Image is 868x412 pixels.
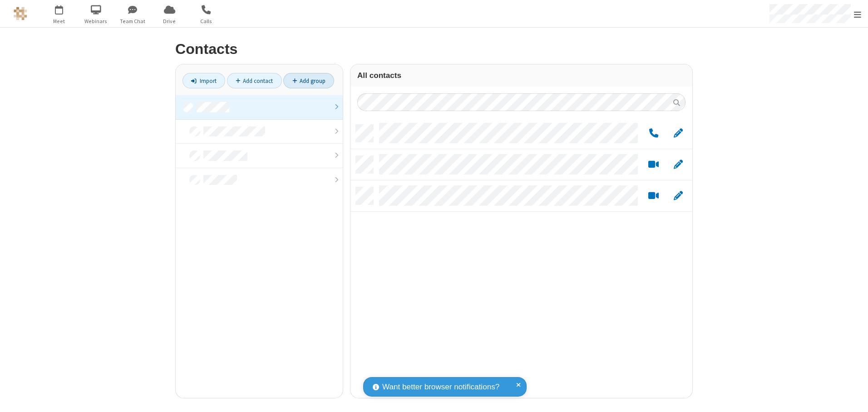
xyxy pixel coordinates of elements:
[175,41,693,57] h2: Contacts
[669,128,687,139] button: Edit
[182,73,225,88] a: Import
[350,118,692,398] div: grid
[645,159,662,170] button: Start a video meeting
[382,381,499,393] span: Want better browser notifications?
[669,159,687,170] button: Edit
[116,17,150,25] span: Team Chat
[227,73,282,88] a: Add contact
[357,71,686,80] h3: All contacts
[153,17,187,25] span: Drive
[189,17,223,25] span: Calls
[645,128,662,139] button: Call by phone
[42,17,76,25] span: Meet
[669,190,687,202] button: Edit
[79,17,113,25] span: Webinars
[283,73,334,88] a: Add group
[14,7,27,20] img: QA Selenium DO NOT DELETE OR CHANGE
[645,190,662,202] button: Start a video meeting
